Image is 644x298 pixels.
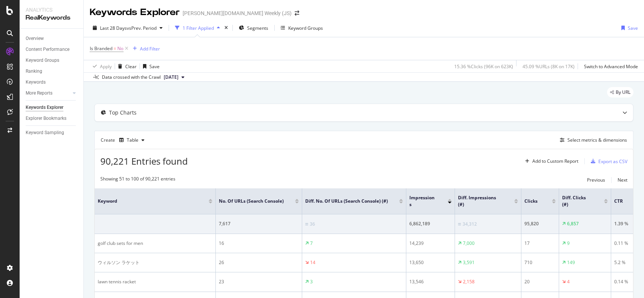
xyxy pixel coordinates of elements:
[618,176,627,185] button: Next
[557,136,627,145] button: Select metrics & dimensions
[463,221,477,228] div: 34,312
[618,272,636,290] iframe: Intercom live chat
[98,240,212,247] div: golf club sets for men
[584,63,638,70] div: Switch to Advanced Mode
[581,60,638,72] button: Switch to Advanced Mode
[26,129,78,137] a: Keyword Sampling
[90,6,180,19] div: Keywords Explorer
[562,194,593,208] span: Diff. Clicks (#)
[567,259,575,266] div: 149
[522,155,578,167] button: Add to Custom Report
[523,63,575,70] div: 45.09 % URLs ( 8K on 17K )
[295,11,299,16] div: arrow-right-arrow-left
[100,155,188,167] span: 90,221 Entries found
[90,45,112,52] span: Is Branded
[140,46,160,52] div: Add Filter
[130,44,160,53] button: Add Filter
[458,223,461,225] img: Equal
[236,22,271,34] button: Segments
[114,45,116,52] span: =
[164,74,178,81] span: 2025 Sep. 28th
[115,60,137,72] button: Clear
[409,278,452,285] div: 13,546
[26,115,66,122] div: Explorer Bookmarks
[26,104,63,112] div: Keywords Explorer
[587,176,605,185] button: Previous
[524,198,541,205] span: Clicks
[310,278,313,285] div: 3
[524,240,556,247] div: 17
[463,278,475,285] div: 2,158
[109,109,137,116] div: Top Charts
[567,137,627,143] div: Select metrics & dimensions
[26,46,78,53] a: Content Performance
[127,138,138,142] div: Table
[100,176,175,185] div: Showing 51 to 100 of 90,221 entries
[161,73,188,82] button: [DATE]
[26,78,78,86] a: Keywords
[588,155,627,167] button: Export as CSV
[223,24,229,32] div: times
[524,220,556,227] div: 95,820
[172,22,223,34] button: 1 Filter Applied
[100,25,127,31] span: Last 28 Days
[149,63,160,70] div: Save
[26,115,78,122] a: Explorer Bookmarks
[618,22,638,34] button: Save
[409,240,452,247] div: 14,239
[26,89,52,97] div: More Reports
[310,240,313,247] div: 7
[628,25,638,31] div: Save
[183,9,292,17] div: [PERSON_NAME][DOMAIN_NAME] Weekly (JS)
[524,278,556,285] div: 20
[117,43,123,54] span: No
[100,63,112,70] div: Apply
[310,259,315,266] div: 14
[409,194,437,208] span: Impressions
[532,159,578,164] div: Add to Custom Report
[26,67,78,75] a: Ranking
[409,220,452,227] div: 6,862,189
[116,134,148,146] button: Table
[614,198,630,205] span: CTR
[140,60,160,72] button: Save
[454,63,513,70] div: 15.36 % Clicks ( 96K on 623K )
[463,259,475,266] div: 3,591
[305,198,388,205] span: Diff. No. of URLs (Search Console) (#)
[567,278,570,285] div: 4
[219,220,299,227] div: 7,617
[219,259,299,266] div: 26
[463,240,475,247] div: 7,000
[310,221,315,228] div: 36
[616,90,630,95] span: By URL
[219,198,284,205] span: No. of URLs (Search Console)
[598,158,627,165] div: Export as CSV
[278,22,326,34] button: Keyword Groups
[98,278,212,285] div: lawn tennis racket
[26,89,71,97] a: More Reports
[26,129,64,137] div: Keyword Sampling
[458,194,503,208] span: Diff. Impressions (#)
[219,278,299,285] div: 23
[26,57,78,64] a: Keyword Groups
[26,35,44,43] div: Overview
[26,104,78,112] a: Keywords Explorer
[409,259,452,266] div: 13,650
[567,220,579,227] div: 6,857
[587,177,605,183] div: Previous
[607,87,633,98] div: legacy label
[98,259,212,266] div: ウィルソン ラケット
[567,240,570,247] div: 9
[125,63,137,70] div: Clear
[524,259,556,266] div: 710
[26,78,46,86] div: Keywords
[305,223,308,225] img: Equal
[247,25,268,31] span: Segments
[288,25,323,31] div: Keyword Groups
[127,25,157,31] span: vs Prev. Period
[102,74,161,81] div: Data crossed with the Crawl
[90,60,112,72] button: Apply
[219,240,299,247] div: 16
[26,67,42,75] div: Ranking
[98,198,197,205] span: Keyword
